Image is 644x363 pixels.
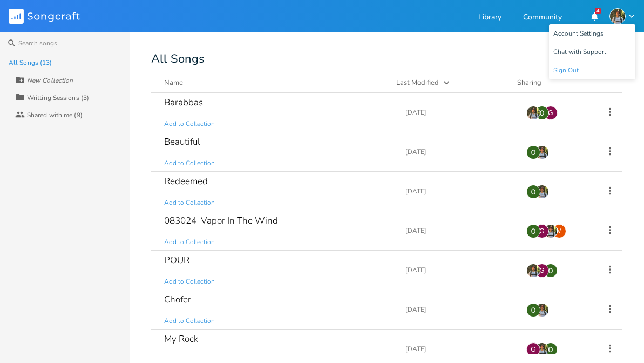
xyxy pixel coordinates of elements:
[584,6,605,26] button: 4
[544,264,558,278] img: Omar Reyes
[164,216,278,225] div: 083024_Vapor In The Wind
[164,78,183,88] div: Name
[526,342,540,357] div: Gina
[164,238,215,247] span: Add to Collection
[535,264,549,278] div: Gina
[526,264,540,278] img: Marlon Espinoza
[405,227,513,234] div: [DATE]
[164,256,189,265] div: POUR
[526,185,540,199] img: Omar Reyes
[164,295,191,304] div: Chofer
[595,8,601,14] div: 4
[535,185,549,199] img: Marlon Espinoza
[526,224,540,238] img: Omar Reyes
[164,317,215,326] span: Add to Collection
[164,137,200,146] div: Beautiful
[9,59,52,66] div: All Songs (13)
[478,14,501,23] a: Library
[517,77,582,88] div: Sharing
[553,67,579,74] span: Sign Out
[544,106,558,120] div: Gina
[535,106,549,120] img: Omar Reyes
[553,49,606,56] span: Chat with Support
[526,145,540,159] img: Omar Reyes
[151,54,622,64] div: All Songs
[609,8,626,24] img: Marlon Espinoza
[27,95,89,101] div: Writting Sessions (3)
[535,303,549,317] img: Marlon Espinoza
[535,342,549,357] img: Marlon Espinoza
[535,224,549,238] div: Gina
[396,78,439,88] div: Last Modified
[552,224,566,238] div: marcellcubilla
[27,112,83,118] div: Shared with me (9)
[526,303,540,317] img: Omar Reyes
[405,188,513,194] div: [DATE]
[523,14,562,23] a: Community
[544,224,558,238] img: Marlon Espinoza
[526,106,540,120] img: Marlon Espinoza
[164,77,383,88] button: Name
[405,306,513,313] div: [DATE]
[405,109,513,116] div: [DATE]
[553,30,604,37] span: Account Settings
[164,198,215,207] span: Add to Collection
[164,159,215,168] span: Add to Collection
[535,145,549,159] img: Marlon Espinoza
[27,77,73,84] div: New Collection
[164,98,203,107] div: Barabbas
[164,334,198,344] div: My Rock
[164,277,215,286] span: Add to Collection
[405,267,513,273] div: [DATE]
[164,177,208,186] div: Redeemed
[544,342,558,357] img: Omar Reyes
[164,119,215,129] span: Add to Collection
[396,77,504,88] button: Last Modified
[405,346,513,352] div: [DATE]
[405,149,513,155] div: [DATE]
